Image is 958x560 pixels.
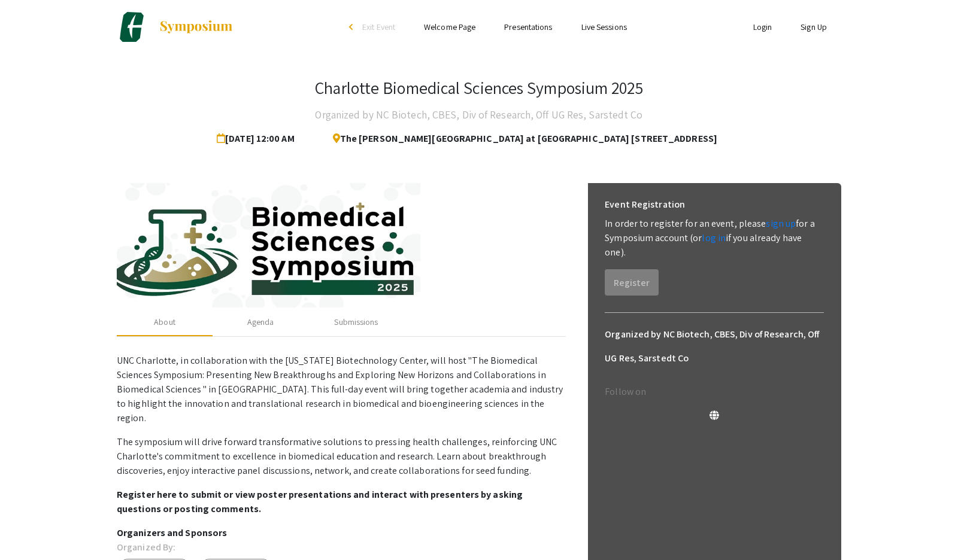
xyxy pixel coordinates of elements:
[581,22,627,32] a: Live Sessions
[117,435,566,478] p: The symposium will drive forward transformative solutions to pressing health challenges, reinforc...
[117,12,234,42] a: Charlotte Biomedical Sciences Symposium 2025
[424,22,475,32] a: Welcome Page
[323,127,717,151] span: The [PERSON_NAME][GEOGRAPHIC_DATA] at [GEOGRAPHIC_DATA] [STREET_ADDRESS]
[117,183,566,308] img: c1384964-d4cf-4e9d-8fb0-60982fefffba.jpg
[117,526,566,540] p: Organizers and Sponsors
[247,316,274,328] div: Agenda
[766,217,796,230] a: sign up
[349,23,356,31] div: arrow_back_ios
[702,232,726,244] a: log in
[117,540,175,555] p: Organized By:
[605,217,824,260] p: In order to register for an event, please for a Symposium account (or if you already have one).
[362,22,395,32] span: Exit Event
[801,22,827,32] a: Sign Up
[117,12,147,42] img: Charlotte Biomedical Sciences Symposium 2025
[753,22,772,32] a: Login
[217,127,299,151] span: [DATE] 12:00 AM
[315,103,642,127] h4: Organized by NC Biotech, CBES, Div of Research, Off UG Res, Sarstedt Co
[315,78,642,98] h3: Charlotte Biomedical Sciences Symposium 2025
[605,322,824,370] h6: Organized by NC Biotech, CBES, Div of Research, Off UG Res, Sarstedt Co
[154,316,175,328] div: About
[159,20,234,34] img: Symposium by ForagerOne
[605,193,685,217] h6: Event Registration
[504,22,552,32] a: Presentations
[605,269,659,296] button: Register
[334,316,378,328] div: Submissions
[605,385,824,399] p: Follow on
[117,488,523,515] strong: Register here to submit or view poster presentations and interact with presenters by asking quest...
[117,354,566,425] p: UNC Charlotte, in collaboration with the [US_STATE] Biotechnology Center, will host "The Biomedic...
